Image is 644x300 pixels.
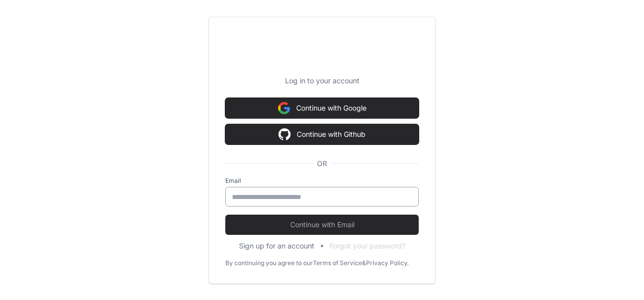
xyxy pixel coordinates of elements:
span: OR [313,159,331,169]
button: Sign up for an account [239,241,314,251]
a: Privacy Policy. [366,259,409,267]
a: Terms of Service [313,259,362,267]
img: Sign in with google [278,124,291,144]
div: By continuing you agree to our [225,259,313,267]
div: & [362,259,366,267]
button: Continue with Google [225,98,419,118]
button: Forgot your password? [330,241,406,251]
p: Log in to your account [225,76,419,86]
span: Continue with Email [225,220,419,230]
button: Continue with Email [225,215,419,235]
button: Continue with Github [225,124,419,144]
img: Sign in with google [278,98,290,118]
label: Email [225,177,419,185]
